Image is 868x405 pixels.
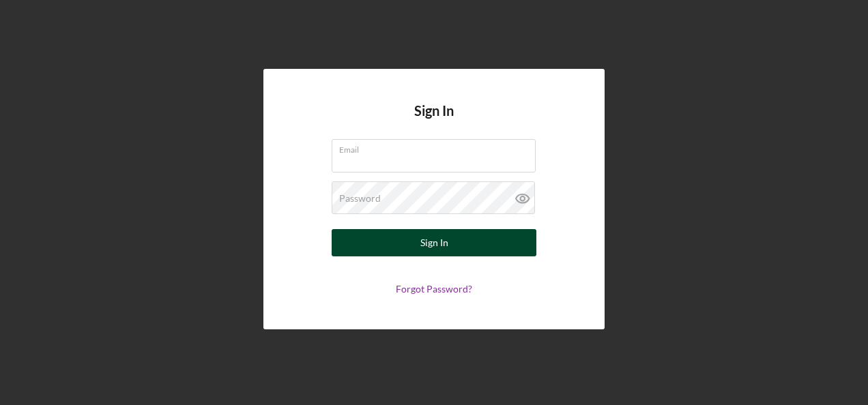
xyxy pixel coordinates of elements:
a: Forgot Password? [396,283,472,295]
label: Password [339,193,381,204]
div: Sign In [420,229,448,256]
h4: Sign In [414,103,454,139]
button: Sign In [332,229,536,256]
label: Email [339,140,536,155]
